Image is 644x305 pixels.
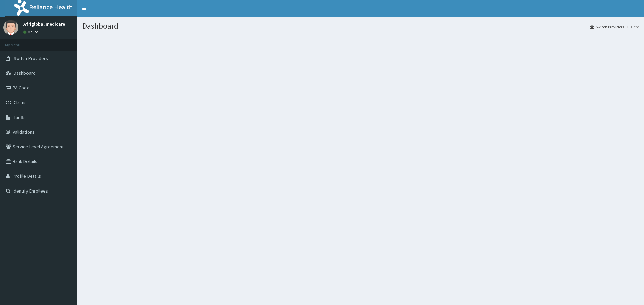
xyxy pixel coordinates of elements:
[14,55,48,61] span: Switch Providers
[23,22,65,26] p: Afriglobal medicare
[14,99,27,105] span: Claims
[14,70,36,76] span: Dashboard
[23,30,40,34] a: Online
[590,24,624,30] a: Switch Providers
[3,20,18,35] img: User Image
[625,24,639,30] li: Here
[82,22,639,30] h1: Dashboard
[14,114,26,120] span: Tariffs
